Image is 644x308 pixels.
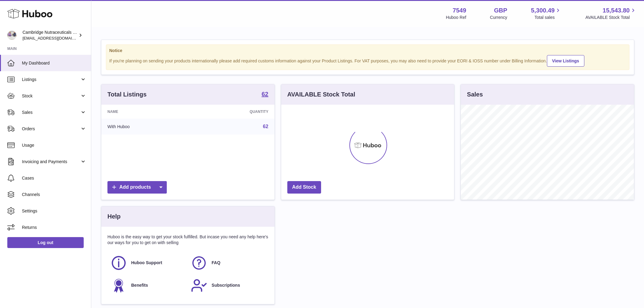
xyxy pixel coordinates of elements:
div: If you're planning on sending your products internationally please add required customs informati... [109,54,626,67]
strong: Notice [109,48,626,54]
a: Subscriptions [191,277,265,294]
h3: Sales [467,90,483,99]
a: View Listings [547,55,584,67]
span: Settings [22,208,86,214]
span: Orders [22,126,80,132]
span: Subscriptions [212,282,240,288]
th: Quantity [193,105,275,119]
img: qvc@camnutra.com [7,31,16,40]
a: Log out [7,237,84,248]
a: Add Stock [287,181,321,194]
span: Channels [22,192,86,198]
span: Benefits [131,282,148,288]
span: 5,300.49 [531,6,555,15]
span: AVAILABLE Stock Total [585,15,637,20]
div: Cambridge Nutraceuticals Ltd [23,30,77,41]
span: 15,543.80 [603,6,630,15]
h3: Total Listings [107,90,147,99]
a: Huboo Support [110,255,185,271]
span: Huboo Support [131,260,162,266]
span: My Dashboard [22,60,86,66]
a: Add products [107,181,167,194]
span: Sales [22,110,80,115]
span: Cases [22,175,86,181]
span: Total sales [534,15,562,20]
h3: AVAILABLE Stock Total [287,90,355,99]
a: Benefits [110,277,185,294]
p: Huboo is the easy way to get your stock fulfilled. But incase you need any help here's our ways f... [107,234,268,246]
h3: Help [107,212,121,221]
a: 62 [261,91,268,98]
span: Returns [22,225,86,230]
div: Huboo Ref [446,15,466,20]
span: Stock [22,93,80,99]
strong: 62 [261,91,268,97]
a: 15,543.80 AVAILABLE Stock Total [585,6,637,20]
span: [EMAIL_ADDRESS][DOMAIN_NAME] [23,36,89,40]
div: Currency [490,15,507,20]
span: Listings [22,77,80,82]
a: 62 [263,124,268,129]
span: Invoicing and Payments [22,159,80,165]
th: Name [101,105,193,119]
strong: 7549 [453,6,466,15]
td: With Huboo [101,119,193,135]
a: FAQ [191,255,265,271]
a: 5,300.49 Total sales [531,6,562,20]
span: FAQ [212,260,220,266]
span: Usage [22,142,86,148]
strong: GBP [494,6,507,15]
